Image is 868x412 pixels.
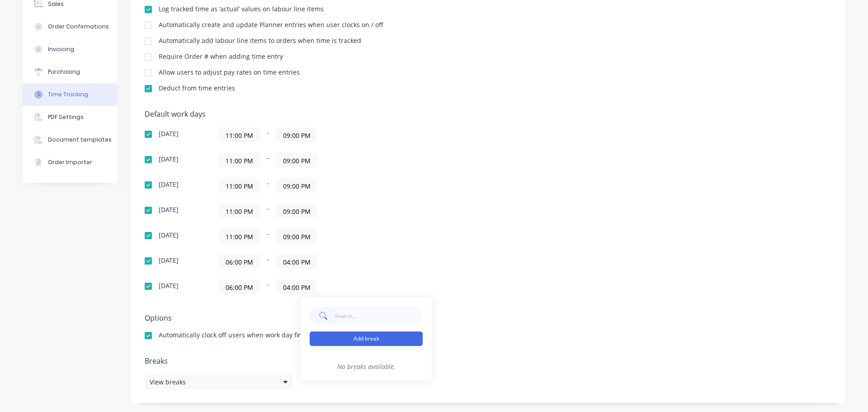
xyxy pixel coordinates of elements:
input: Finish [277,204,316,218]
div: [DATE] [159,181,179,188]
div: Automatically add labour line items to orders when time is tracked [159,38,361,44]
input: Finish [277,179,316,192]
div: [DATE] [159,156,179,162]
input: Start [219,153,259,167]
button: PDF Settings [23,106,118,128]
input: Finish [277,128,316,142]
div: [DATE] [159,257,179,264]
div: Order Importer [48,158,92,166]
button: Add break [310,331,423,346]
div: [DATE] [159,283,179,289]
div: [DATE] [159,232,179,238]
input: Finish [277,153,316,167]
div: Document templates [48,136,112,144]
input: Start [219,204,259,218]
input: Start [219,280,259,294]
div: - [219,229,445,243]
button: Order Importer [23,151,118,174]
div: Invoicing [48,45,74,53]
button: Invoicing [23,38,118,61]
div: - [219,254,445,269]
h5: Default work days [145,110,832,118]
button: Document templates [23,128,118,151]
h5: Options [145,314,832,322]
div: Require Order # when adding time entry [159,53,283,60]
div: Log tracked time as ‘actual’ values on labour line items [159,6,324,12]
input: Finish [277,229,316,243]
div: Automatically clock off users when work day finishes [159,332,318,338]
input: Search... [335,307,423,325]
input: Start [219,229,259,243]
button: Time Tracking [23,83,118,106]
div: Purchasing [48,68,80,76]
div: Allow users to adjust pay rates on time entries [159,69,300,76]
div: No breaks available. [310,353,423,380]
input: Start [219,179,259,192]
div: Deduct from time entries [159,85,235,91]
div: [DATE] [159,207,179,213]
button: Order Confirmations [23,15,118,38]
div: - [219,128,445,142]
div: - [219,178,445,193]
input: Start [219,255,259,268]
div: Time Tracking [48,90,88,99]
div: - [219,279,445,294]
div: Automatically create and update Planner entries when user clocks on / off [159,22,383,28]
button: Purchasing [23,61,118,83]
span: View breaks [150,377,186,387]
input: Finish [277,280,316,294]
div: - [219,204,445,218]
div: - [219,153,445,167]
input: Finish [277,255,316,268]
div: [DATE] [159,131,179,137]
input: Start [219,128,259,142]
h5: Breaks [145,357,832,365]
div: PDF Settings [48,113,84,121]
div: Order Confirmations [48,23,109,31]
